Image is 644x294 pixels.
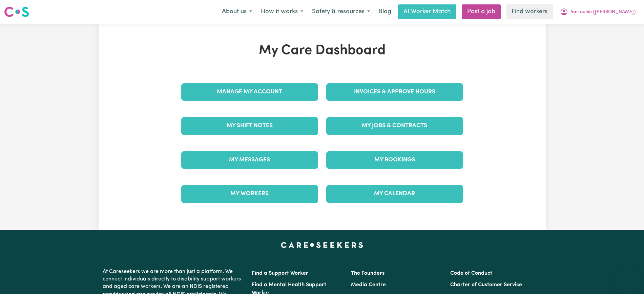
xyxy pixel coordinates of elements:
[398,4,456,19] a: AI Worker Match
[256,5,308,19] button: How it works
[308,5,374,19] button: Safety & resources
[326,185,463,203] a: My Calendar
[351,271,385,276] a: The Founders
[4,4,29,20] a: Careseekers logo
[326,83,463,101] a: Invoices & Approve Hours
[617,267,639,289] iframe: Button to launch messaging window
[374,4,395,19] a: Blog
[450,282,522,288] a: Charter of Customer Service
[351,282,386,288] a: Media Centre
[326,117,463,135] a: My Jobs & Contracts
[556,5,640,19] button: My Account
[181,185,318,203] a: My Workers
[462,4,501,19] a: Post a job
[326,151,463,169] a: My Bookings
[450,271,492,276] a: Code of Conduct
[571,8,636,16] span: Vartouhie ([PERSON_NAME])
[177,43,467,59] h1: My Care Dashboard
[506,4,553,19] a: Find workers
[181,151,318,169] a: My Messages
[181,117,318,135] a: My Shift Notes
[4,6,29,18] img: Careseekers logo
[281,242,363,248] a: Careseekers home page
[181,83,318,101] a: Manage My Account
[217,5,256,19] button: About us
[252,271,308,276] a: Find a Support Worker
